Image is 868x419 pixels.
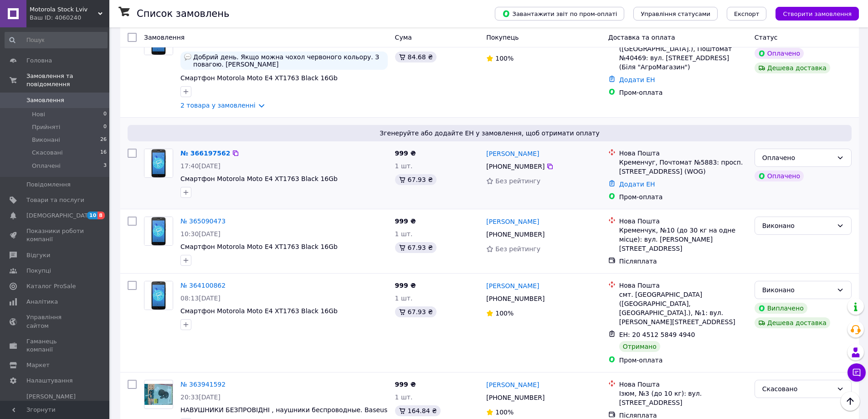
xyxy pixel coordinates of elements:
a: НАВУШНИКИ БЕЗПРОВІДНІ , наушники беспроводные. Baseus [180,406,387,414]
button: Наверх [841,392,860,411]
span: 0 [103,123,107,131]
a: [PERSON_NAME] [486,149,539,158]
span: Згенеруйте або додайте ЕН у замовлення, щоб отримати оплату [131,129,848,138]
div: 164.84 ₴ [395,405,441,416]
a: Фото товару [144,380,173,409]
span: Створити замовлення [783,10,852,17]
a: [PERSON_NAME] [486,380,539,389]
div: Нова Пошта [619,149,747,158]
span: Товари та послуги [26,196,84,204]
div: Отримано [619,341,660,352]
span: Статус [755,34,778,41]
div: Пром-оплата [619,88,747,97]
div: 67.93 ₴ [395,174,437,185]
span: 10:30[DATE] [180,230,221,238]
span: Виконані [32,136,60,144]
a: Фото товару [144,217,173,246]
span: Покупці [26,267,51,275]
span: 20:33[DATE] [180,393,221,401]
div: Ізюм, №3 (до 10 кг): вул. [STREET_ADDRESS] [619,389,747,407]
img: :speech_balloon: [184,53,191,61]
span: Замовлення [144,34,185,41]
span: 3 [103,162,107,170]
div: 84.68 ₴ [395,52,437,62]
span: Скасовані [32,149,63,157]
span: 0 [103,110,107,119]
a: Додати ЕН [619,76,655,83]
span: Експорт [734,10,760,17]
div: Оплачено [762,153,833,163]
div: Виконано [762,285,833,295]
span: 999 ₴ [395,150,416,157]
a: Смартфон Motorola Moto E4 XT1763 Black 16Gb [180,243,338,250]
span: 100% [495,55,514,62]
span: 999 ₴ [395,282,416,289]
span: 26 [100,136,107,144]
span: Головна [26,57,52,65]
a: № 366197562 [180,150,230,157]
img: Фото товару [144,149,173,177]
a: № 364100862 [180,282,226,289]
span: 1 шт. [395,162,413,170]
div: Скасовано [762,384,833,394]
span: [DEMOGRAPHIC_DATA] [26,212,94,220]
a: Фото товару [144,149,173,178]
div: Пром-оплата [619,192,747,202]
button: Експорт [727,7,767,21]
span: Гаманець компанії [26,337,84,354]
input: Пошук [5,32,108,48]
span: Замовлення [26,96,64,104]
span: Без рейтингу [495,177,540,185]
a: 2 товара у замовленні [180,102,256,109]
span: Аналітика [26,298,58,306]
div: [PHONE_NUMBER] [484,292,546,305]
span: Доставка та оплата [608,34,675,41]
div: Пром-оплата [619,356,747,365]
a: Створити замовлення [766,10,859,17]
span: Каталог ProSale [26,282,76,290]
a: Додати ЕН [619,181,655,188]
button: Чат з покупцем [847,363,866,382]
span: 999 ₴ [395,217,416,225]
span: 17:40[DATE] [180,162,221,170]
span: 8 [98,212,105,219]
div: Нова Пошта [619,217,747,226]
div: Нова Пошта [619,380,747,389]
a: Смартфон Motorola Moto E4 XT1763 Black 16Gb [180,307,338,315]
span: ЕН: 20 4512 5849 4940 [619,331,695,338]
div: м. [GEOGRAPHIC_DATA] ([GEOGRAPHIC_DATA].), Поштомат №40469: вул. [STREET_ADDRESS] (Біля "АгроМага... [619,35,747,72]
span: Покупець [486,34,519,41]
div: Оплачено [755,48,804,59]
span: 999 ₴ [395,381,416,388]
div: Ваш ID: 4060240 [30,14,109,22]
span: Управління статусами [641,10,710,17]
div: смт. [GEOGRAPHIC_DATA] ([GEOGRAPHIC_DATA], [GEOGRAPHIC_DATA].), №1: вул. [PERSON_NAME][STREET_ADD... [619,290,747,326]
div: [PHONE_NUMBER] [484,228,546,241]
span: Повідомлення [26,181,71,189]
a: Смартфон Motorola Moto E4 XT1763 Black 16Gb [180,175,338,182]
a: Смартфон Motorola Moto E4 XT1763 Black 16Gb [180,74,338,82]
span: 1 шт. [395,230,413,238]
span: 1 шт. [395,295,413,302]
span: 08:13[DATE] [180,295,221,302]
img: Фото товару [144,217,173,245]
span: [PERSON_NAME] та рахунки [26,393,84,418]
span: Motorola Stock Lviv [30,5,98,14]
button: Завантажити звіт по пром-оплаті [495,7,624,21]
img: Фото товару [144,384,173,405]
img: Фото товару [144,281,173,310]
span: 1 шт. [395,393,413,401]
div: Нова Пошта [619,281,747,290]
button: Створити замовлення [776,7,859,21]
span: Показники роботи компанії [26,227,84,243]
div: Оплачено [755,171,804,181]
span: Налаштування [26,377,73,385]
a: № 365090473 [180,217,226,225]
div: Дешева доставка [755,317,830,328]
span: 100% [495,409,514,416]
div: Кременчуг, Почтомат №5883: просп. [STREET_ADDRESS] (WOG) [619,158,747,176]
